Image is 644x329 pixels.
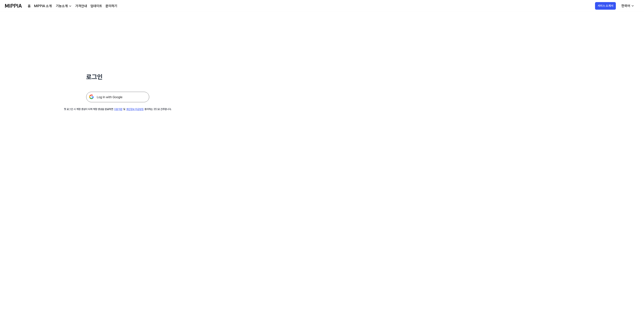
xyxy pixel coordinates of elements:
[126,108,144,111] a: 개인정보 취급방침
[75,4,87,9] a: 가격안내
[90,4,102,9] a: 업데이트
[114,108,122,111] a: 이용약관
[106,4,117,9] a: 문의하기
[86,72,149,82] h1: 로그인
[69,4,72,8] img: down
[620,3,631,8] div: 한국어
[34,4,52,9] a: MIPPIA 소개
[86,92,149,102] img: 구글 로그인 버튼
[618,2,637,10] button: 한국어
[28,4,31,9] a: 홈
[595,2,616,10] button: 서비스 소개서
[55,4,69,9] div: 기능소개
[64,107,172,111] div: 첫 로그인 시 계정 생성이 되며 계정 생성을 완료하면 및 동의하는 것으로 간주합니다.
[55,4,72,9] button: 기능소개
